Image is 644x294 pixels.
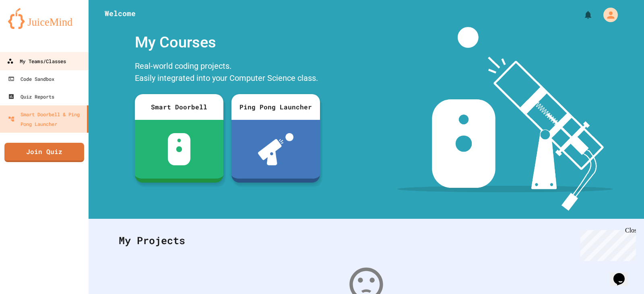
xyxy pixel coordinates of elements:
div: Smart Doorbell [135,94,223,120]
div: Quiz Reports [8,92,54,101]
div: My Projects [111,225,622,256]
div: My Teams/Classes [7,56,66,66]
div: Code Sandbox [8,74,54,84]
iframe: chat widget [610,262,636,286]
div: My Notifications [568,8,595,22]
div: My Courses [131,27,324,58]
img: banner-image-my-projects.png [397,27,613,211]
iframe: chat widget [577,227,636,261]
a: Join Quiz [4,143,84,162]
img: logo-orange.svg [8,8,80,29]
div: My Account [595,6,620,24]
div: Real-world coding projects. Easily integrated into your Computer Science class. [131,58,324,88]
img: sdb-white.svg [168,133,191,165]
img: ppl-with-ball.png [258,133,294,165]
div: Chat with us now!Close [3,3,56,51]
div: Smart Doorbell & Ping Pong Launcher [8,109,84,129]
div: Ping Pong Launcher [231,94,320,120]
